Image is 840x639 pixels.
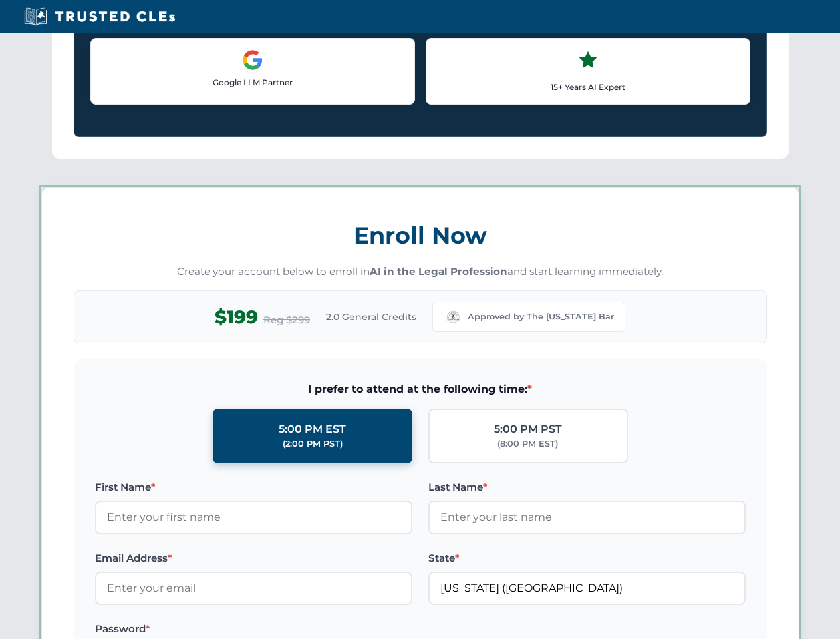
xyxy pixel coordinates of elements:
span: $199 [215,302,258,332]
strong: AI in the Legal Profession [370,265,507,278]
span: Approved by The [US_STATE] Bar [468,310,614,323]
img: Missouri Bar [444,308,462,326]
label: State [428,550,746,566]
img: Trusted CLEs [20,7,179,27]
img: Google [242,49,263,71]
input: Enter your last name [428,501,746,534]
p: Create your account below to enroll in and start learning immediately. [74,264,767,280]
input: Missouri (MO) [428,572,746,605]
label: Last Name [428,479,746,495]
span: Reg $299 [263,312,310,328]
label: Password [95,621,412,637]
div: 5:00 PM PST [494,421,562,438]
input: Enter your email [95,572,412,605]
div: 5:00 PM EST [279,421,346,438]
span: 2.0 General Credits [326,310,416,324]
h3: Enroll Now [74,214,767,256]
p: Google LLM Partner [102,76,404,89]
input: Enter your first name [95,501,412,534]
label: First Name [95,479,412,495]
div: (2:00 PM PST) [283,437,343,451]
p: 15+ Years AI Expert [437,81,739,93]
div: (8:00 PM EST) [497,437,558,451]
label: Email Address [95,550,412,566]
span: I prefer to attend at the following time: [95,381,746,398]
